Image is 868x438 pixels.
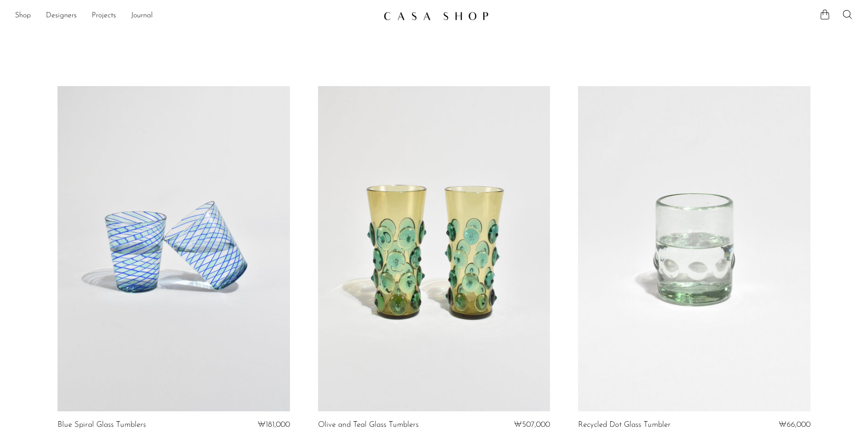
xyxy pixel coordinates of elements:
[15,8,376,24] ul: NEW HEADER MENU
[258,421,290,429] span: ₩181,000
[46,10,77,22] a: Designers
[58,421,146,429] a: Blue Spiral Glass Tumblers
[15,8,376,24] nav: Desktop navigation
[318,421,419,429] a: Olive and Teal Glass Tumblers
[779,421,810,429] span: ₩66,000
[514,421,550,429] span: ₩507,000
[92,10,116,22] a: Projects
[131,10,153,22] a: Journal
[15,10,31,22] a: Shop
[578,421,671,429] a: Recycled Dot Glass Tumbler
